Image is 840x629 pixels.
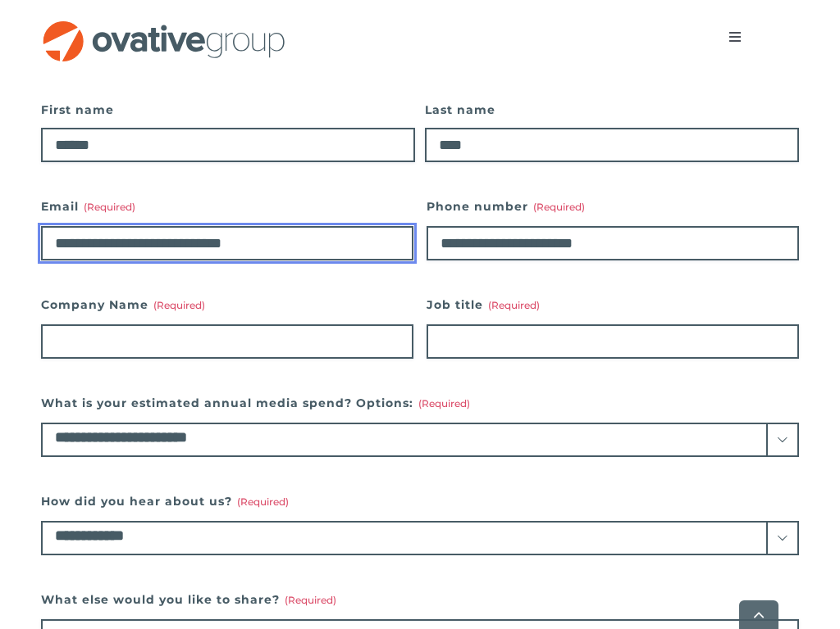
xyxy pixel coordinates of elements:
[84,201,135,213] span: (Required)
[533,201,585,213] span: (Required)
[41,195,413,218] label: Email
[427,195,799,218] label: Phone number
[41,391,799,414] label: What is your estimated annual media spend? Options:
[285,594,336,606] span: (Required)
[41,490,799,513] label: How did you hear about us?
[425,98,799,121] label: Last name
[153,299,205,311] span: (Required)
[41,588,799,611] label: What else would you like to share?
[41,293,413,316] label: Company Name
[488,299,540,311] span: (Required)
[427,293,799,316] label: Job title
[712,20,758,53] nav: Menu
[41,98,415,121] label: First name
[41,19,287,34] a: OG_Full_horizontal_RGB
[418,397,470,410] span: (Required)
[237,496,289,508] span: (Required)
